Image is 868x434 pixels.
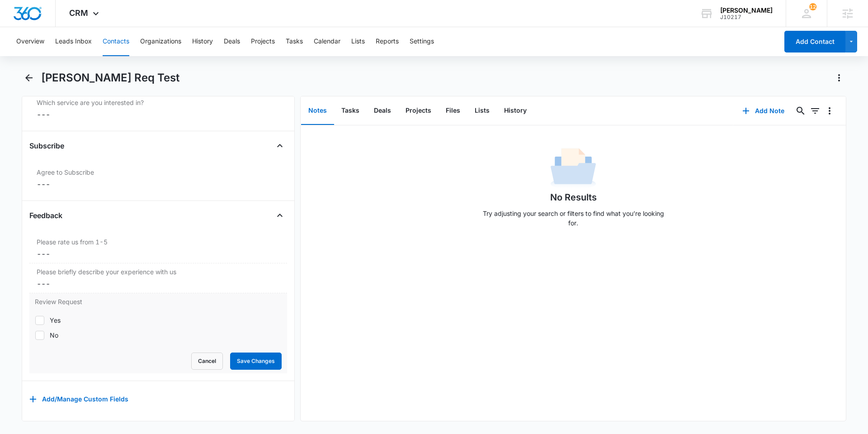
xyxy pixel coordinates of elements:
[733,100,793,122] button: Add Note
[478,209,668,228] p: Try adjusting your search or filters to find what you’re looking for.
[37,179,280,190] dd: ---
[286,27,303,56] button: Tasks
[37,109,280,120] dd: ---
[398,97,439,125] button: Projects
[367,97,398,125] button: Deals
[29,210,62,221] h4: Feedback
[29,388,128,410] button: Add/Manage Custom Fields
[37,248,280,259] dd: ---
[191,353,223,370] button: Cancel
[55,27,92,56] button: Leads Inbox
[720,7,773,14] div: account name
[37,98,280,107] label: Which service are you interested in?
[69,8,88,18] span: CRM
[22,71,36,85] button: Back
[467,97,497,125] button: Lists
[29,398,128,406] a: Add/Manage Custom Fields
[29,140,64,151] h4: Subscribe
[140,27,181,56] button: Organizations
[37,237,280,247] label: Please rate us from 1-5
[251,27,275,56] button: Projects
[410,27,434,56] button: Settings
[50,315,61,325] div: Yes
[793,104,808,118] button: Search...
[37,167,280,177] label: Agree to Subscribe
[334,97,367,125] button: Tasks
[273,138,287,153] button: Close
[29,234,287,263] div: Please rate us from 1-5---
[784,31,845,52] button: Add Contact
[29,164,287,193] div: Agree to Subscribe---
[376,27,399,56] button: Reports
[809,3,816,10] div: notifications count
[37,267,280,277] label: Please briefly describe your experience with us
[29,94,287,124] div: Which service are you interested in?---
[551,145,596,191] img: No Data
[273,208,287,223] button: Close
[37,278,280,289] dd: ---
[720,14,773,20] div: account id
[16,27,44,56] button: Overview
[809,3,816,10] span: 12
[224,27,240,56] button: Deals
[35,297,282,306] label: Review Request
[301,97,334,125] button: Notes
[832,71,846,85] button: Actions
[103,27,129,56] button: Contacts
[351,27,365,56] button: Lists
[550,191,597,204] h1: No Results
[41,71,179,85] h1: [PERSON_NAME] Req Test
[808,104,822,118] button: Filters
[439,97,467,125] button: Files
[230,353,282,370] button: Save Changes
[29,263,287,293] div: Please briefly describe your experience with us---
[192,27,213,56] button: History
[497,97,534,125] button: History
[822,104,837,118] button: Overflow Menu
[50,330,58,340] div: No
[314,27,340,56] button: Calendar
